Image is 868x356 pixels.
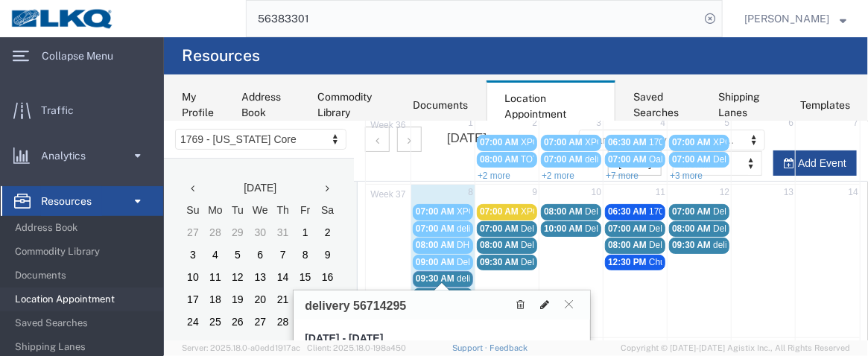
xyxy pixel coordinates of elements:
[744,10,829,27] span: Krisann Metzger
[506,49,539,60] a: +3 more
[683,63,696,79] span: 14
[252,152,291,162] span: 09:30 AM
[316,118,355,129] span: 08:00 AM
[1,95,163,125] a: Traffic
[485,16,539,26] span: 1709 Fontana
[302,63,311,79] span: 8
[85,212,108,234] td: 3
[549,33,623,43] span: Delivery 56356320
[293,152,365,162] span: delivery 56714295
[633,89,701,121] div: Saved Searches
[426,217,439,232] span: 17
[442,49,475,60] a: +7 more
[182,89,224,121] div: My Profile
[357,16,386,26] span: XPO=6
[421,85,495,95] span: Delivery 56397328
[744,10,847,28] button: [PERSON_NAME]
[490,63,503,79] span: 11
[15,285,153,314] span: Location Appointment
[378,49,411,60] a: +2 more
[444,85,483,95] span: 06:30 AM
[508,33,547,43] span: 07:00 AM
[41,95,84,125] span: Traffic
[307,343,406,352] span: Client: 2025.18.0-198a450
[15,237,153,267] span: Commodity Library
[487,80,616,130] div: Location Appointment
[508,118,547,129] span: 09:30 AM
[252,102,291,112] span: 07:00 AM
[549,85,623,95] span: Delivery 56425121
[444,33,483,43] span: 07:00 AM
[15,213,153,243] span: Address Book
[485,118,559,129] span: Delivery 56411606
[508,16,547,26] span: 07:00 AM
[452,343,490,352] a: Support
[1,186,163,216] a: Resources
[485,102,559,112] span: Delivery 56411584
[252,118,291,129] span: 08:00 AM
[316,102,355,112] span: 07:00 AM
[421,102,495,112] span: Delivery 56411599
[485,136,554,146] span: Chula Vista Truck
[41,141,96,171] span: Analytics
[367,63,375,79] span: 9
[18,212,40,234] td: 31
[15,261,153,290] span: Documents
[293,118,322,129] span: DHE=1
[380,16,419,26] span: 07:00 AM
[316,16,355,26] span: 07:00 AM
[621,342,850,355] span: Copyright © [DATE]-[DATE] Agistix Inc., All Rights Reserved
[357,102,431,112] span: Delivery 56383299
[252,85,291,95] span: 07:00 AM
[40,212,63,234] td: 1
[380,33,419,43] span: 07:00 AM
[108,212,130,234] td: 4
[247,1,700,36] input: Search for shipment number, reference number
[293,136,367,146] span: Delivery 56370107
[1,141,163,171] a: Analytics
[316,33,355,43] span: 08:00 AM
[549,16,578,26] span: XPO=4
[618,63,631,79] span: 13
[316,136,355,146] span: 09:30 AM
[357,118,431,129] span: Delivery 56383296
[252,136,291,146] span: 09:00 AM
[554,217,567,232] span: 19
[10,7,115,30] img: logo
[293,102,365,112] span: delivery 56690853
[182,343,300,352] span: Server: 2025.18.0-a0edd1917ac
[380,102,419,112] span: 10:00 AM
[314,49,346,60] a: +2 more
[42,41,124,71] span: Collapse Menu
[204,67,245,80] span: 37
[63,212,85,234] td: 2
[508,102,547,112] span: 08:00 AM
